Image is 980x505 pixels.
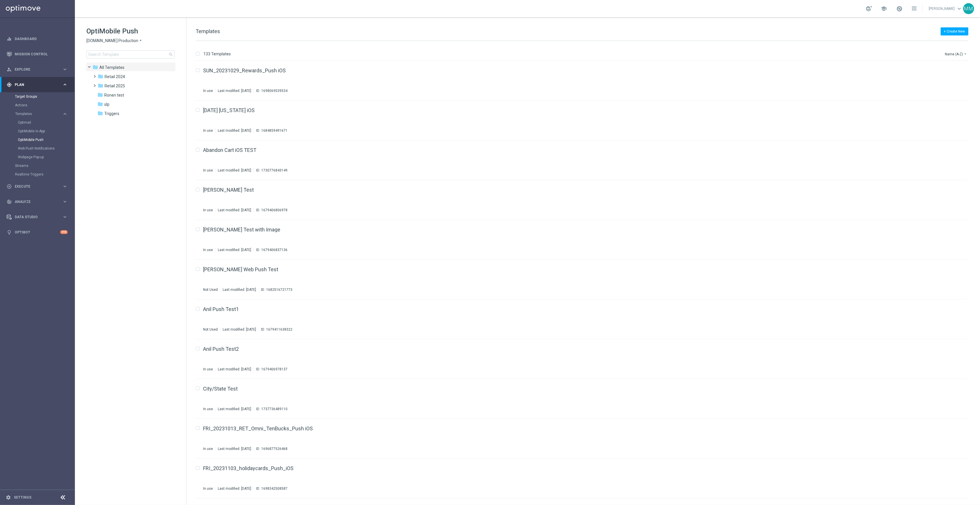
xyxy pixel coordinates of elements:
div: In use [203,367,213,372]
div: Data Studio keyboard_arrow_right [6,215,68,219]
a: FRI_20231103_holidaycards_Push_iOS [203,466,294,471]
button: [DOMAIN_NAME] Production arrow_drop_down [86,38,143,44]
i: folder [97,110,103,116]
div: 1698342508587 [261,486,287,491]
i: equalizer [7,36,12,42]
div: gps_fixed Plan keyboard_arrow_right [6,82,68,87]
div: 1730776843149 [261,168,287,173]
div: Optimail [18,118,74,127]
div: In use [203,168,213,173]
button: Mission Control [6,52,68,56]
span: Triggers [104,111,119,116]
div: Press SPACE to select this row. [190,140,979,180]
h1: OptiMobile Push [86,27,175,36]
div: Last modified: [DATE] [215,446,253,451]
div: Target Groups [15,92,74,101]
span: [DOMAIN_NAME] Production [86,38,138,44]
a: Settings [14,496,31,499]
div: 1679406978137 [261,367,287,372]
a: Optibot [15,225,60,240]
div: Execute [7,184,62,189]
div: Plan [7,82,62,87]
i: keyboard_arrow_right [62,67,68,72]
i: arrow_drop_down [138,38,143,44]
div: OptiMobile Push [18,135,74,144]
div: 1682516721773 [266,287,292,292]
div: Explore [7,67,62,72]
div: 1696877526468 [261,446,287,451]
div: 1684859491671 [261,128,287,133]
a: [PERSON_NAME]keyboard_arrow_down [928,4,963,13]
div: Last modified: [DATE] [215,88,253,93]
div: Realtime Triggers [15,170,74,179]
div: Press SPACE to select this row. [190,220,979,260]
button: Templates keyboard_arrow_right [15,112,68,116]
span: school [881,5,887,12]
div: Actions [15,101,74,110]
a: FRI_20231013_RET_Omni_TenBucks_Push iOS [203,426,313,431]
div: In use [203,128,213,133]
div: track_changes Analyze keyboard_arrow_right [6,199,68,204]
div: ID: [253,248,287,252]
a: Target Groups [15,94,60,99]
span: Templates [15,112,56,116]
i: lightbulb [7,230,12,235]
div: Press SPACE to select this row. [190,260,979,299]
span: Ronen test [104,93,124,98]
span: Analyze [15,200,62,203]
div: In use [203,208,213,212]
div: ID: [253,367,287,372]
span: keyboard_arrow_down [956,5,963,12]
div: Templates [15,110,74,161]
div: 1679411638322 [266,327,292,332]
span: Templates [99,65,124,70]
div: Press SPACE to select this row. [190,299,979,339]
i: play_circle_outline [7,184,12,189]
a: OptiMobile Push [18,137,60,142]
i: person_search [7,67,12,72]
span: Execute [15,185,62,188]
span: Retail 2025 [105,83,125,88]
button: play_circle_outline Execute keyboard_arrow_right [6,184,68,189]
i: keyboard_arrow_right [62,214,68,220]
span: Plan [15,83,62,86]
div: Last modified: [DATE] [215,208,253,212]
div: ID: [253,168,287,173]
div: Press SPACE to select this row. [190,379,979,419]
span: slp [104,102,109,107]
div: Last modified: [DATE] [215,248,253,252]
a: [DATE] [US_STATE] iOS [203,108,255,113]
button: + Create New [941,27,968,35]
i: settings [6,495,11,500]
div: +10 [60,230,68,234]
div: Mission Control [7,46,68,62]
div: In use [203,248,213,252]
div: Last modified: [DATE] [215,128,253,133]
div: Analyze [7,199,62,204]
a: Abandon Cart iOS TEST [203,148,256,153]
a: Mission Control [15,46,68,62]
div: ID: [253,446,287,451]
div: Press SPACE to select this row. [190,180,979,220]
div: ID: [253,128,287,133]
i: keyboard_arrow_right [62,111,68,117]
i: folder [92,64,98,70]
i: arrow_drop_down [963,52,968,56]
div: 1737736489110 [261,407,287,411]
div: Last modified: [DATE] [220,327,258,332]
div: In use [203,446,213,451]
div: ID: [258,287,292,292]
a: City/State Test [203,386,238,391]
a: Anil Push Test2 [203,346,239,352]
a: SUN_20231029_Rewards_Push iOS [203,68,286,73]
div: Webpage Pop-up [18,153,74,161]
button: lightbulb Optibot +10 [6,230,68,235]
span: Data Studio [15,215,62,219]
div: ID: [253,407,287,411]
div: Press SPACE to select this row. [190,419,979,459]
div: Last modified: [DATE] [215,367,253,372]
div: In use [203,88,213,93]
div: ID: [253,208,287,212]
